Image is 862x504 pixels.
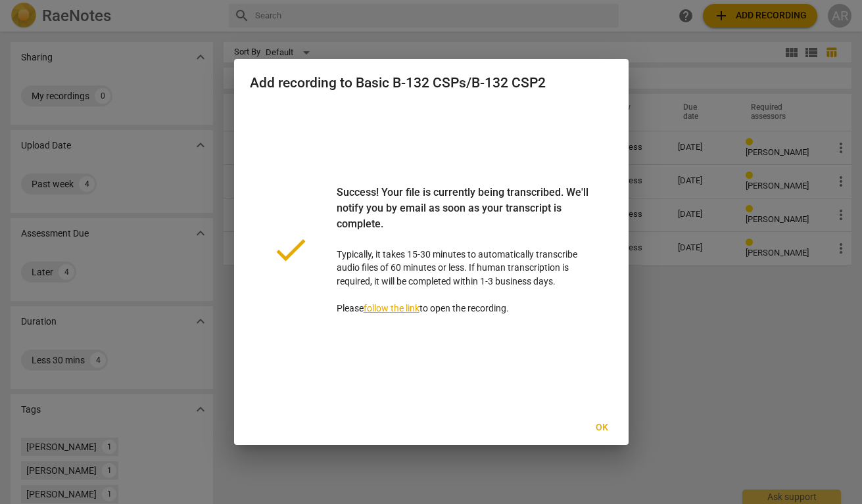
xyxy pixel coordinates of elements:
p: Typically, it takes 15-30 minutes to automatically transcribe audio files of 60 minutes or less. ... [337,185,592,315]
span: done [271,230,310,269]
span: Ok [592,421,613,434]
div: Success! Your file is currently being transcribed. We'll notify you by email as soon as your tran... [337,185,592,248]
a: follow the link [364,303,419,313]
button: Ok [581,416,623,440]
h2: Add recording to Basic B-132 CSPs/B-132 CSP2 [250,75,613,91]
